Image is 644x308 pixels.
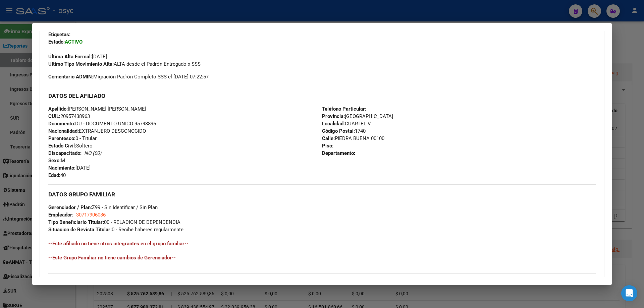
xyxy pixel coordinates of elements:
strong: Calle: [322,135,335,141]
h4: --Este afiliado no tiene otros integrantes en el grupo familiar-- [48,240,596,247]
strong: Gerenciador / Plan: [48,204,92,210]
strong: Parentesco: [48,135,75,141]
span: [GEOGRAPHIC_DATA] [322,113,393,119]
span: Migración Padrón Completo SSS el [DATE] 07:22:57 [48,73,209,80]
strong: Provincia: [322,113,345,119]
span: Soltero [48,143,93,149]
strong: Ultimo Tipo Movimiento Alta: [48,61,114,67]
span: 40 [48,172,66,178]
span: 30717906086 [76,212,106,218]
strong: Documento: [48,121,75,127]
span: [DATE] [48,54,107,60]
strong: Nacimiento: [48,165,75,171]
span: CUARTEL V [322,121,371,127]
span: DU - DOCUMENTO UNICO 95743896 [48,121,156,127]
strong: Localidad: [322,121,345,127]
strong: Situacion de Revista Titular: [48,227,112,233]
strong: ACTIVO [65,39,83,45]
strong: Teléfono Particular: [322,106,366,112]
span: M [48,158,65,164]
span: [PERSON_NAME] [PERSON_NAME] [48,106,146,112]
strong: Departamento: [322,150,355,156]
strong: Comentario ADMIN: [48,74,93,80]
h3: DATOS GRUPO FAMILIAR [48,191,596,198]
span: EXTRANJERO DESCONOCIDO [48,128,146,134]
i: NO (00) [84,150,101,156]
strong: Sexo: [48,158,61,164]
span: 1740 [322,128,366,134]
span: 0 - Recibe haberes regularmente [48,227,183,233]
h3: DATOS DEL AFILIADO [48,92,596,100]
strong: Código Postal: [322,128,355,134]
strong: Tipo Beneficiario Titular: [48,219,104,225]
strong: Apellido: [48,106,68,112]
strong: CUIL: [48,113,60,119]
strong: Estado Civil: [48,143,76,149]
strong: Estado: [48,39,65,45]
span: [DATE] [48,165,91,171]
span: PIEDRA BUENA 00100 [322,135,384,141]
strong: Edad: [48,172,60,178]
strong: Discapacitado: [48,150,82,156]
strong: Piso: [322,143,333,149]
span: ALTA desde el Padrón Entregado x SSS [48,61,201,67]
span: 00 - RELACION DE DEPENDENCIA [48,219,180,225]
span: 0 - Titular [48,135,97,141]
strong: Nacionalidad: [48,128,79,134]
strong: Etiquetas: [48,32,70,38]
strong: Empleador: [48,212,73,218]
div: Open Intercom Messenger [621,285,637,301]
span: 20957438963 [48,113,90,119]
strong: Última Alta Formal: [48,54,92,60]
h4: --Este Grupo Familiar no tiene cambios de Gerenciador-- [48,254,596,261]
div: Datos de Empadronamiento [40,0,604,285]
span: Z99 - Sin Identificar / Sin Plan [48,204,158,210]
